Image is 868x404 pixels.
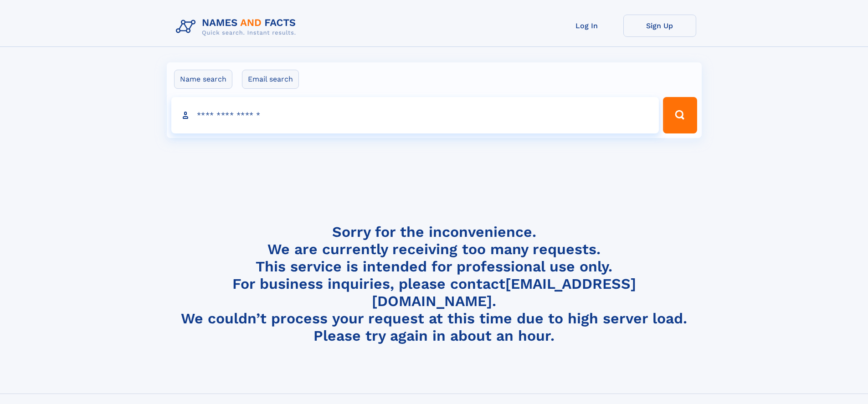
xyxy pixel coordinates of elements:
[174,70,232,89] label: Name search
[372,275,636,310] a: [EMAIL_ADDRESS][DOMAIN_NAME]
[242,70,299,89] label: Email search
[550,15,623,37] a: Log In
[623,15,696,37] a: Sign Up
[172,223,696,345] h4: Sorry for the inconvenience. We are currently receiving too many requests. This service is intend...
[171,97,659,133] input: search input
[172,15,303,39] img: Logo Names and Facts
[663,97,697,133] button: Search Button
